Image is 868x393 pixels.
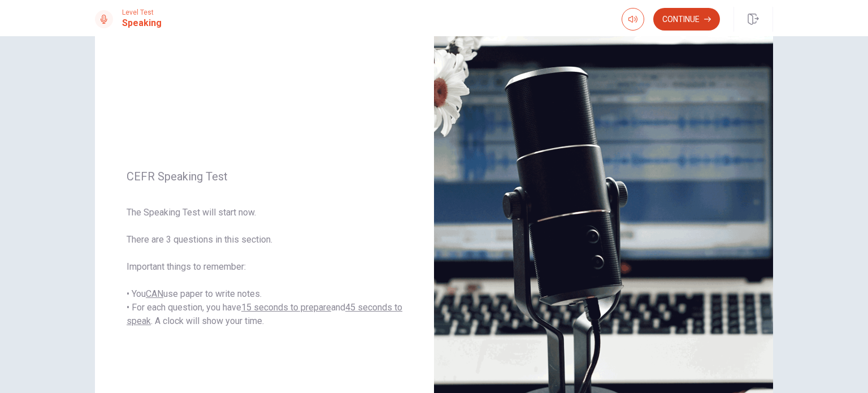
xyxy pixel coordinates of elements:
u: 15 seconds to prepare [241,302,331,313]
h1: Speaking [122,16,162,30]
span: Level Test [122,8,162,16]
u: CAN [146,288,163,299]
span: CEFR Speaking Test [127,170,402,183]
button: Continue [653,8,720,31]
span: The Speaking Test will start now. There are 3 questions in this section. Important things to reme... [127,206,402,328]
